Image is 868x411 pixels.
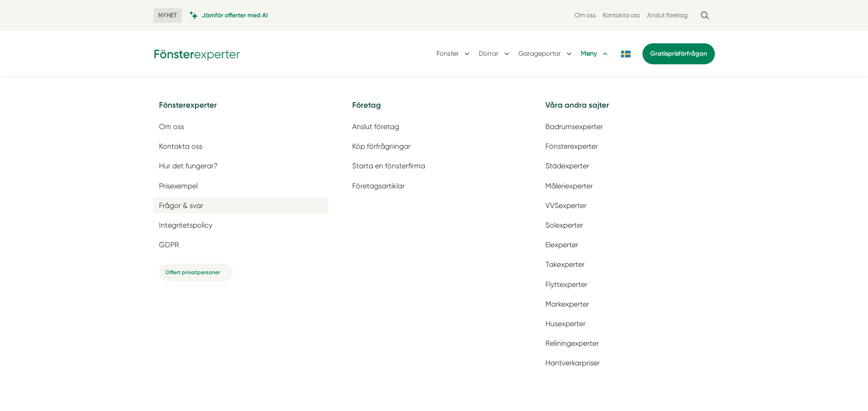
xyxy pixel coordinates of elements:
span: Anslut företag [352,122,399,131]
span: Starta en fönsterfirma [352,161,425,170]
button: Meny [581,42,610,66]
span: Solexperter [545,221,583,229]
a: Elexperter [540,237,715,253]
span: Flyttexperter [545,280,587,289]
span: Måleriexperter [545,182,593,190]
a: Anslut företag [347,119,522,135]
span: Gratis [650,50,668,57]
span: Badrumsexperter [545,122,603,131]
a: Jämför offerter med AI [189,11,268,20]
span: Offert privatpersoner [165,268,220,277]
a: Starta en fönsterfirma [347,158,522,174]
span: GDPR [159,240,179,249]
a: Städexperter [540,158,715,174]
a: Frågor & svar [154,198,329,213]
span: Jämför offerter med AI [202,11,268,20]
a: GDPR [154,237,329,253]
a: Anslut företag [647,11,688,20]
h5: Fönsterexperter [154,99,329,119]
span: Frågor & svar [159,201,203,210]
img: Fönsterexperter Logotyp [154,47,240,61]
span: VVSexperter [545,201,586,210]
span: Markexperter [545,300,589,308]
span: Företagsartiklar [352,182,405,190]
a: Takexperter [540,256,715,272]
span: Integritetspolicy [159,221,212,229]
a: Gratisprisförfrågan [642,43,715,64]
span: Prisexempel [159,182,198,190]
span: Kontakta oss [159,142,202,151]
a: Integritetspolicy [154,217,329,233]
span: Elexperter [545,240,578,249]
a: Prisexempel [154,178,329,194]
a: Kontakta oss [603,11,640,20]
button: Garageportar [519,42,574,66]
a: Måleriexperter [540,178,715,194]
h5: Företag [347,99,522,119]
a: Husexperter [540,316,715,332]
a: Flyttexperter [540,276,715,292]
h5: Våra andra sajter [540,99,715,119]
span: Reliningexperter [545,339,599,348]
a: Företagsartiklar [347,178,522,194]
span: Städexperter [545,161,589,170]
a: Om oss [154,119,329,135]
span: Hantverkarpriser [545,359,600,367]
a: VVSexperter [540,198,715,213]
span: Om oss [159,122,184,131]
a: Kontakta oss [154,138,329,154]
span: Fönsterexperter [545,142,598,151]
a: Badrumsexperter [540,119,715,135]
button: Dörrar [479,42,511,66]
span: Husexperter [545,319,586,328]
a: Reliningexperter [540,335,715,351]
a: Markexperter [540,296,715,312]
a: Köp förfrågningar [347,138,522,154]
span: Takexperter [545,260,585,269]
a: Solexperter [540,217,715,233]
a: Hantverkarpriser [540,355,715,371]
span: NYHET [154,8,182,23]
button: Fönster [437,42,472,66]
a: Om oss [575,11,596,20]
span: Köp förfrågningar [352,142,411,151]
a: Hur det fungerar? [154,158,329,174]
a: Fönsterexperter [540,138,715,154]
a: Offert privatpersoner [159,264,233,281]
span: Hur det fungerar? [159,161,218,170]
